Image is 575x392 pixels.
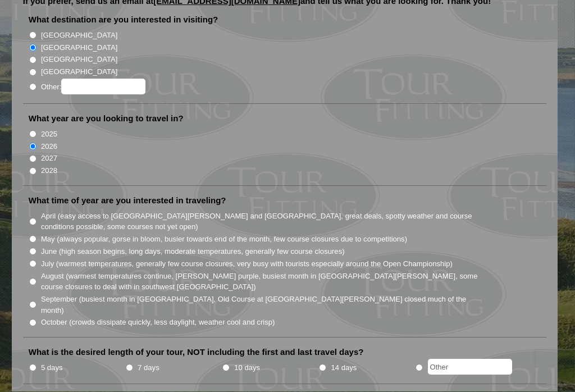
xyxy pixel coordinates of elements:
label: [GEOGRAPHIC_DATA] [41,54,117,66]
label: 2026 [41,142,57,153]
input: Other: [61,79,145,95]
label: April (easy access to [GEOGRAPHIC_DATA][PERSON_NAME] and [GEOGRAPHIC_DATA], great deals, spotty w... [41,211,484,233]
label: 7 days [138,363,159,374]
label: [GEOGRAPHIC_DATA] [41,30,117,42]
label: [GEOGRAPHIC_DATA] [41,67,117,78]
label: October (crowds dissipate quickly, less daylight, weather cool and crisp) [41,317,275,329]
label: May (always popular, gorse in bloom, busier towards end of the month, few course closures due to ... [41,234,407,245]
label: August (warmest temperatures continue, [PERSON_NAME] purple, busiest month in [GEOGRAPHIC_DATA][P... [41,271,484,293]
label: Other: [41,79,145,95]
label: June (high season begins, long days, moderate temperatures, generally few course closures) [41,247,345,258]
label: 5 days [41,363,63,374]
label: 2025 [41,129,57,140]
label: What year are you looking to travel in? [29,113,184,125]
label: 2028 [41,166,57,177]
label: [GEOGRAPHIC_DATA] [41,43,117,54]
label: July (warmest temperatures, generally few course closures, very busy with tourists especially aro... [41,259,453,270]
label: What destination are you interested in visiting? [29,15,218,26]
label: 10 days [234,363,260,374]
label: September (busiest month in [GEOGRAPHIC_DATA], Old Course at [GEOGRAPHIC_DATA][PERSON_NAME] close... [41,294,484,316]
label: 2027 [41,153,57,165]
label: What is the desired length of your tour, NOT including the first and last travel days? [29,347,364,358]
input: Other [428,359,512,375]
label: 14 days [331,363,357,374]
label: What time of year are you interested in traveling? [29,195,226,207]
